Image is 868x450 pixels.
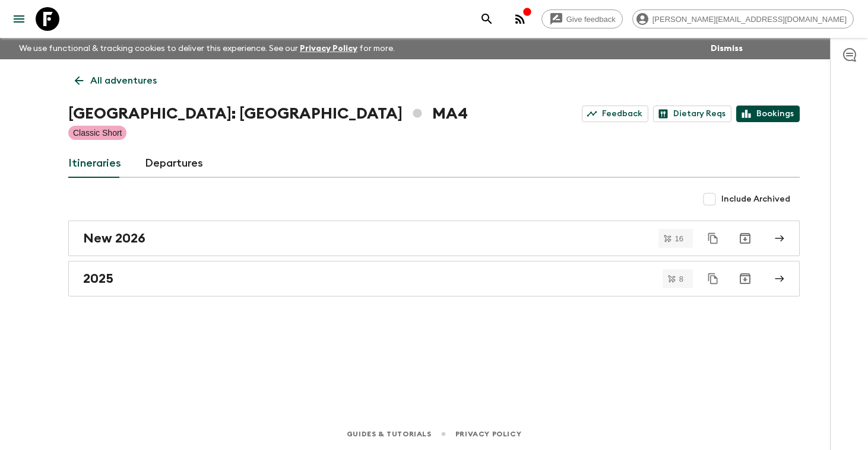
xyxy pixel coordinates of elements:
[653,106,731,122] a: Dietary Reqs
[632,9,854,28] div: [PERSON_NAME][EMAIL_ADDRESS][DOMAIN_NAME]
[90,74,157,88] p: All adventures
[68,69,163,92] a: All adventures
[83,231,145,246] h2: New 2026
[475,7,499,31] button: search adventures
[68,261,800,296] a: 2025
[68,221,800,256] a: New 2026
[68,102,468,126] h1: [GEOGRAPHIC_DATA]: [GEOGRAPHIC_DATA] MA4
[68,149,121,178] a: Itineraries
[733,267,757,291] button: Archive
[7,7,31,31] button: menu
[560,15,622,24] span: Give feedback
[736,106,800,122] a: Bookings
[300,44,357,53] a: Privacy Policy
[455,427,521,441] a: Privacy Policy
[708,40,746,57] button: Dismiss
[702,228,724,249] button: Duplicate
[646,15,853,24] span: [PERSON_NAME][EMAIL_ADDRESS][DOMAIN_NAME]
[541,9,623,28] a: Give feedback
[73,127,122,139] p: Classic Short
[145,149,203,178] a: Departures
[582,106,648,122] a: Feedback
[347,427,432,441] a: Guides & Tutorials
[14,38,400,59] p: We use functional & tracking cookies to deliver this experience. See our for more.
[721,193,790,205] span: Include Archived
[733,226,757,250] button: Archive
[672,275,690,283] span: 8
[83,271,113,286] h2: 2025
[668,235,690,242] span: 16
[702,268,724,289] button: Duplicate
